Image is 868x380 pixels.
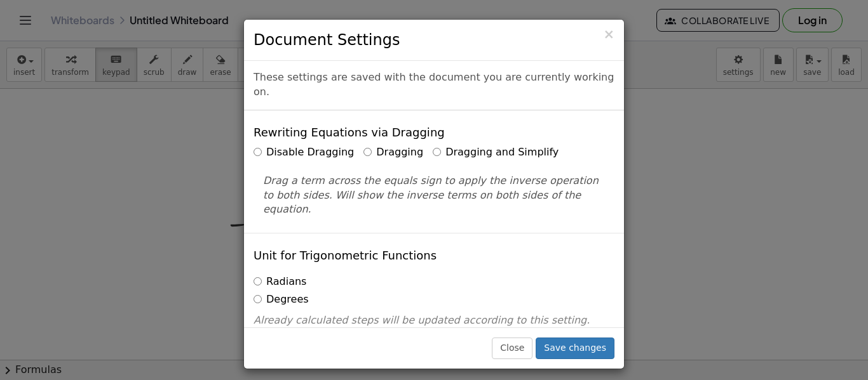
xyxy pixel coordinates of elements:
[254,275,306,289] label: Radians
[254,148,262,156] input: Disable Dragging
[244,61,624,110] div: These settings are saved with the document you are currently working on.
[433,145,559,160] label: Dragging and Simplify
[363,145,423,160] label: Dragging
[492,337,532,359] button: Close
[363,148,372,156] input: Dragging
[433,148,441,156] input: Dragging and Simplify
[263,174,605,218] p: Drag a term across the equals sign to apply the inverse operation to both sides. Will show the in...
[254,126,445,139] h4: Rewriting Equations via Dragging
[536,337,614,359] button: Save changes
[254,277,262,285] input: Radians
[254,145,354,160] label: Disable Dragging
[603,28,614,41] button: Close
[254,29,614,51] h3: Document Settings
[254,249,437,262] h4: Unit for Trigonometric Functions
[254,295,262,303] input: Degrees
[603,27,614,42] span: ×
[254,313,614,328] p: Already calculated steps will be updated according to this setting.
[254,292,309,307] label: Degrees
